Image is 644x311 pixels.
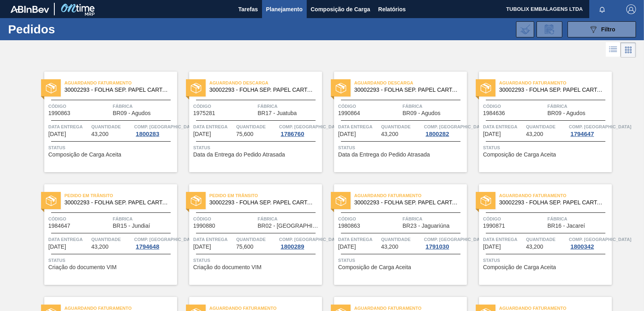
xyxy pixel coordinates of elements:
[193,223,215,229] span: 1990880
[191,83,201,93] img: status
[279,243,305,250] div: 1800289
[336,83,346,93] img: status
[402,102,465,110] span: Fábrica
[354,200,460,206] span: 30002293 - FOLHA SEP. PAPEL CARTAO 1200x1000M 350g
[238,4,258,14] span: Tarefas
[134,131,161,137] div: 1800283
[134,243,161,250] div: 1794648
[338,264,411,270] span: Composição de Carga Aceita
[48,123,89,131] span: Data entrega
[569,123,631,131] span: Comp. Carga
[191,196,201,206] img: status
[48,144,175,152] span: Status
[134,235,175,250] a: Comp. [GEOGRAPHIC_DATA]1794648
[279,235,341,243] span: Comp. Carga
[483,244,501,250] span: 25/08/2025
[424,235,465,250] a: Comp. [GEOGRAPHIC_DATA]1791030
[483,223,505,229] span: 1990871
[338,235,379,243] span: Data entrega
[134,123,175,137] a: Comp. [GEOGRAPHIC_DATA]1800283
[481,196,491,206] img: status
[279,131,305,137] div: 1786760
[48,256,175,264] span: Status
[424,131,450,137] div: 1800282
[483,102,545,110] span: Código
[378,4,406,14] span: Relatórios
[547,215,610,223] span: Fábrica
[483,256,610,264] span: Status
[258,110,297,116] span: BR17 - Juatuba
[483,152,556,158] span: Composição de Carga Aceita
[311,4,370,14] span: Composição de Carga
[483,264,556,270] span: Composição de Carga Aceita
[547,223,585,229] span: BR16 - Jacareí
[193,110,215,116] span: 1975281
[569,235,610,250] a: Comp. [GEOGRAPHIC_DATA]1800342
[338,102,400,110] span: Código
[526,244,543,250] span: 43,200
[499,200,605,206] span: 30002293 - FOLHA SEP. PAPEL CARTAO 1200x1000M 350g
[526,235,567,243] span: Quantidade
[258,102,320,110] span: Fábrica
[91,131,109,137] span: 43,200
[91,235,132,243] span: Quantidade
[236,235,277,243] span: Quantidade
[64,192,177,200] span: Pedido em Trânsito
[193,131,211,137] span: 18/08/2025
[537,21,562,37] div: Solicitação de Revisão de Pedidos
[381,244,398,250] span: 43,200
[606,42,621,58] div: Visão em Lista
[46,196,56,206] img: status
[481,83,491,93] img: status
[483,131,501,137] span: 20/08/2025
[467,184,612,285] a: statusAguardando Faturamento30002293 - FOLHA SEP. PAPEL CARTAO 1200x1000M 350gCódigo1990871Fábric...
[621,42,636,58] div: Visão em Cards
[177,184,322,285] a: statusPedido em Trânsito30002293 - FOLHA SEP. PAPEL CARTAO 1200x1000M 350gCódigo1990880FábricaBR0...
[113,215,175,223] span: Fábrica
[381,235,422,243] span: Quantidade
[113,223,150,229] span: BR15 - Jundiaí
[499,79,612,87] span: Aguardando Faturamento
[568,21,636,37] button: Filtro
[402,110,440,116] span: BR09 - Agudos
[177,72,322,172] a: statusAguardando Descarga30002293 - FOLHA SEP. PAPEL CARTAO 1200x1000M 350gCódigo1975281FábricaBR...
[193,235,234,243] span: Data entrega
[91,244,109,250] span: 43,200
[209,192,322,200] span: Pedido em Trânsito
[48,244,66,250] span: 20/08/2025
[322,72,467,172] a: statusAguardando Descarga30002293 - FOLHA SEP. PAPEL CARTAO 1200x1000M 350gCódigo1990864FábricaBR...
[236,131,254,137] span: 75,600
[193,264,262,270] span: Criação do documento VIM
[483,123,524,131] span: Data entrega
[483,110,505,116] span: 1984636
[279,123,320,137] a: Comp. [GEOGRAPHIC_DATA]1786760
[338,152,430,158] span: Data da Entrega do Pedido Atrasada
[516,21,534,37] div: Importar Negociações dos Pedidos
[569,131,595,137] div: 1794647
[193,256,320,264] span: Status
[526,123,567,131] span: Quantidade
[10,6,49,13] img: TNhmsLtSVTkK8tSr43FrP2fwEKptu5GPRR3wAAAABJRU5ErkJggg==
[569,235,631,243] span: Comp. Carga
[547,110,585,116] span: BR09 - Agudos
[338,244,356,250] span: 25/08/2025
[381,123,422,131] span: Quantidade
[338,144,465,152] span: Status
[134,123,196,131] span: Comp. Carga
[424,123,486,131] span: Comp. Carga
[266,4,303,14] span: Planejamento
[402,215,465,223] span: Fábrica
[626,4,636,14] img: Logout
[569,243,595,250] div: 1800342
[483,235,524,243] span: Data entrega
[547,102,610,110] span: Fábrica
[279,235,320,250] a: Comp. [GEOGRAPHIC_DATA]1800289
[338,215,400,223] span: Código
[113,110,151,116] span: BR09 - Agudos
[209,79,322,87] span: Aguardando Descarga
[526,131,543,137] span: 43,200
[483,144,610,152] span: Status
[236,244,254,250] span: 75,600
[48,223,70,229] span: 1984647
[354,79,467,87] span: Aguardando Descarga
